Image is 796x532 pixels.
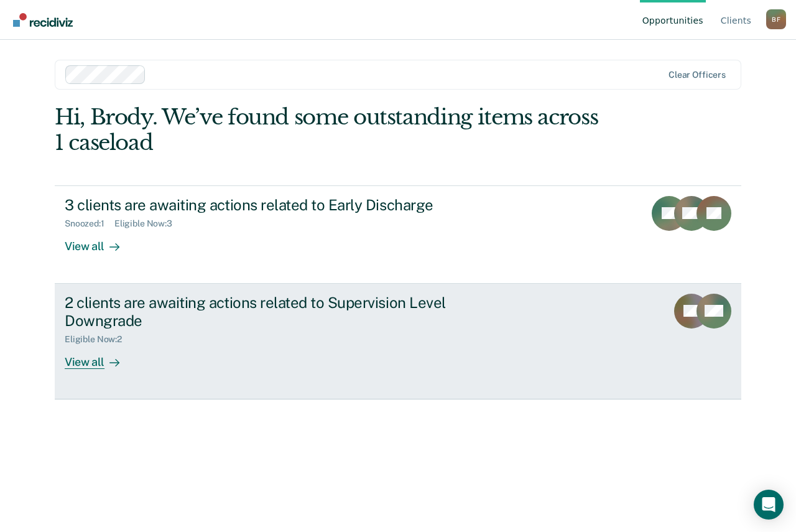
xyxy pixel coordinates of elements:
[65,345,134,369] div: View all
[65,196,501,214] div: 3 clients are awaiting actions related to Early Discharge
[766,9,786,29] div: B F
[65,218,114,229] div: Snoozed : 1
[65,294,501,330] div: 2 clients are awaiting actions related to Supervision Level Downgrade
[766,9,786,29] button: Profile dropdown button
[13,13,73,27] img: Recidiviz
[55,284,741,399] a: 2 clients are awaiting actions related to Supervision Level DowngradeEligible Now:2View all
[55,185,741,284] a: 3 clients are awaiting actions related to Early DischargeSnoozed:1Eligible Now:3View all
[65,334,132,345] div: Eligible Now : 2
[65,229,134,253] div: View all
[669,70,726,80] div: Clear officers
[55,105,604,156] div: Hi, Brody. We’ve found some outstanding items across 1 caseload
[114,218,182,229] div: Eligible Now : 3
[754,490,784,520] div: Open Intercom Messenger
